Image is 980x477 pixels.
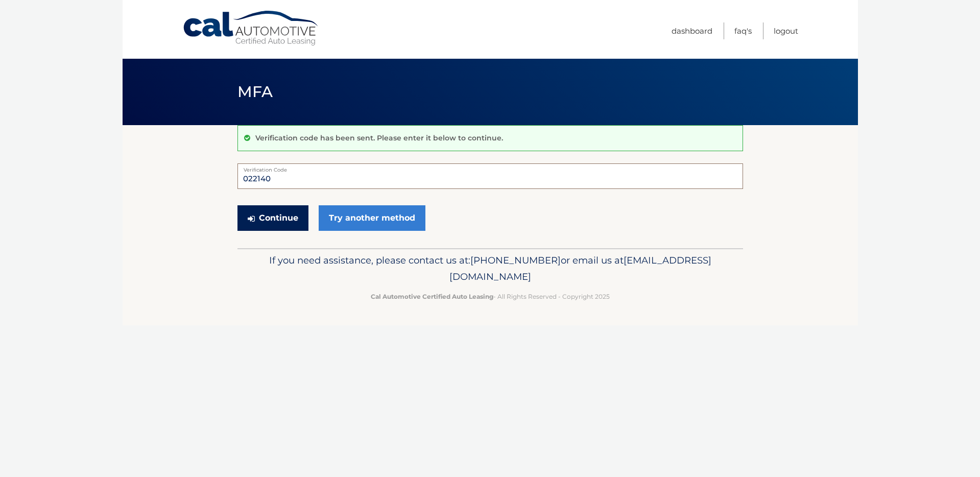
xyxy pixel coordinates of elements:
[182,10,320,46] a: Cal Automotive
[371,293,493,300] strong: Cal Automotive Certified Auto Leasing
[470,254,561,266] span: [PHONE_NUMBER]
[319,205,425,231] a: Try another method
[734,22,752,39] a: FAQ's
[237,163,743,189] input: Verification Code
[255,133,503,142] p: Verification code has been sent. Please enter it below to continue.
[244,291,736,302] p: - All Rights Reserved - Copyright 2025
[237,82,273,101] span: MFA
[237,163,743,172] label: Verification Code
[449,254,711,282] span: [EMAIL_ADDRESS][DOMAIN_NAME]
[244,252,736,285] p: If you need assistance, please contact us at: or email us at
[237,205,308,231] button: Continue
[672,22,712,39] a: Dashboard
[774,22,798,39] a: Logout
